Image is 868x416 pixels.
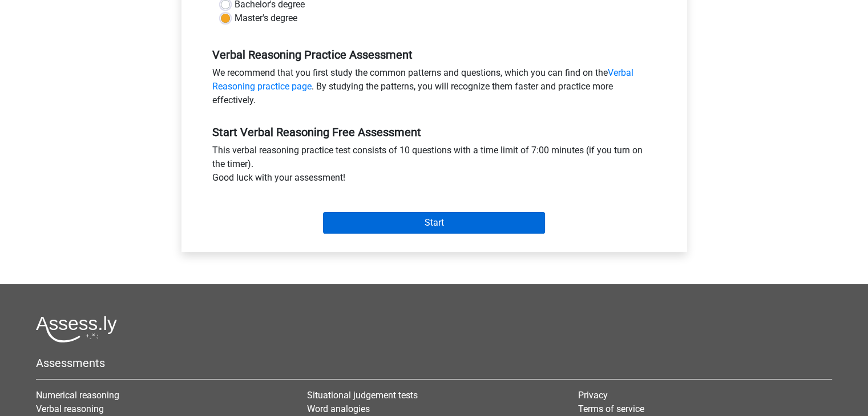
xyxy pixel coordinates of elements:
[212,48,656,62] h5: Verbal Reasoning Practice Assessment
[204,144,665,189] div: This verbal reasoning practice test consists of 10 questions with a time limit of 7:00 minutes (i...
[307,390,418,401] a: Situational judgement tests
[36,316,117,342] img: Assessly logo
[212,125,656,139] h5: Start Verbal Reasoning Free Assessment
[235,11,297,25] label: Master's degree
[36,390,119,401] a: Numerical reasoning
[307,403,370,414] a: Word analogies
[578,403,644,414] a: Terms of service
[36,403,104,414] a: Verbal reasoning
[204,66,665,112] div: We recommend that you first study the common patterns and questions, which you can find on the . ...
[578,390,608,401] a: Privacy
[36,356,832,370] h5: Assessments
[323,212,545,234] input: Start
